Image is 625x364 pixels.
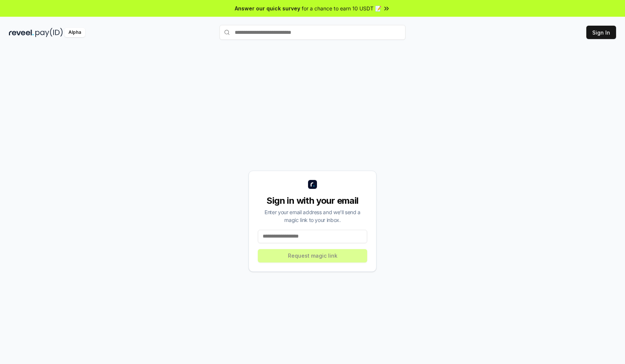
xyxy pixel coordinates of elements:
[586,26,616,39] button: Sign In
[64,28,85,37] div: Alpha
[35,28,63,37] img: pay_id
[302,4,381,12] span: for a chance to earn 10 USDT 📝
[308,180,317,189] img: logo_small
[9,28,34,37] img: reveel_dark
[235,4,300,12] span: Answer our quick survey
[258,208,367,224] div: Enter your email address and we’ll send a magic link to your inbox.
[258,195,367,207] div: Sign in with your email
